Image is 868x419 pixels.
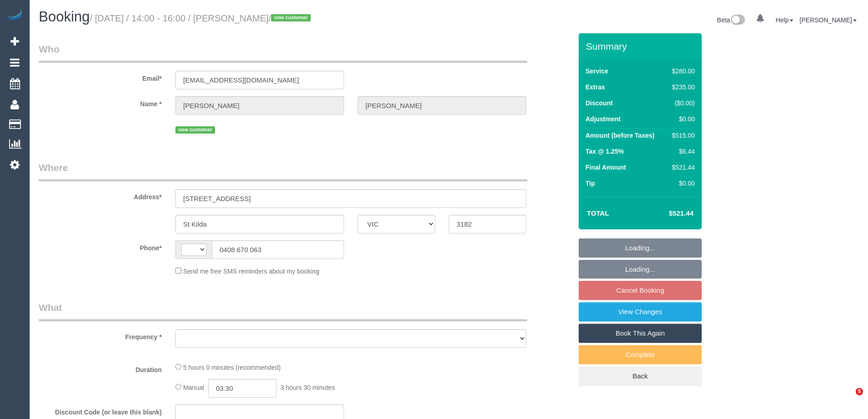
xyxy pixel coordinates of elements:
h4: $521.44 [642,210,693,217]
input: Phone* [212,240,344,259]
legend: What [39,301,527,321]
label: Duration [32,362,169,374]
label: Tax @ 1.25% [586,147,624,156]
strong: Total [587,209,609,217]
input: Last Name* [358,96,526,115]
label: Tip [586,179,595,188]
span: Booking [39,9,90,25]
div: $0.00 [668,179,695,188]
span: 5 hours 0 minutes (recommended) [183,364,281,371]
label: Discount [586,98,613,108]
input: First Name* [175,96,344,115]
a: View Changes [579,302,702,321]
div: $521.44 [668,163,695,172]
a: Back [579,367,702,386]
a: Help [776,16,793,24]
label: Phone* [32,240,169,253]
span: Manual [183,384,204,391]
div: $0.00 [668,114,695,124]
label: Address* [32,189,169,202]
span: new customer [175,126,215,134]
label: Service [586,67,608,76]
legend: Where [39,161,527,181]
small: / [DATE] / 14:00 - 16:00 / [PERSON_NAME] [90,13,313,23]
div: $515.00 [668,131,695,140]
span: 5 [856,388,863,395]
input: Suburb* [175,215,344,233]
input: Email* [175,71,344,89]
label: Adjustment [586,114,621,124]
span: new customer [271,14,311,21]
div: $6.44 [668,147,695,156]
label: Name * [32,96,169,109]
img: Automaid Logo [5,9,24,22]
a: Book This Again [579,324,702,343]
label: Discount Code (or leave this blank) [32,404,169,417]
a: [PERSON_NAME] [800,16,857,24]
img: New interface [730,15,745,26]
label: Final Amount [586,163,626,172]
label: Amount (before Taxes) [586,131,654,140]
span: Send me free SMS reminders about my booking [183,268,319,275]
span: / [269,13,314,23]
label: Email* [32,71,169,83]
input: Post Code* [449,215,526,233]
div: $280.00 [668,67,695,76]
iframe: Intercom live chat [837,388,859,410]
a: Beta [717,16,745,24]
div: ($0.00) [668,98,695,108]
span: 3 hours 30 minutes [281,384,335,391]
legend: Who [39,42,527,63]
div: $235.00 [668,83,695,92]
label: Frequency * [32,329,169,341]
label: Extras [586,83,605,92]
h3: Summary [586,41,697,52]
